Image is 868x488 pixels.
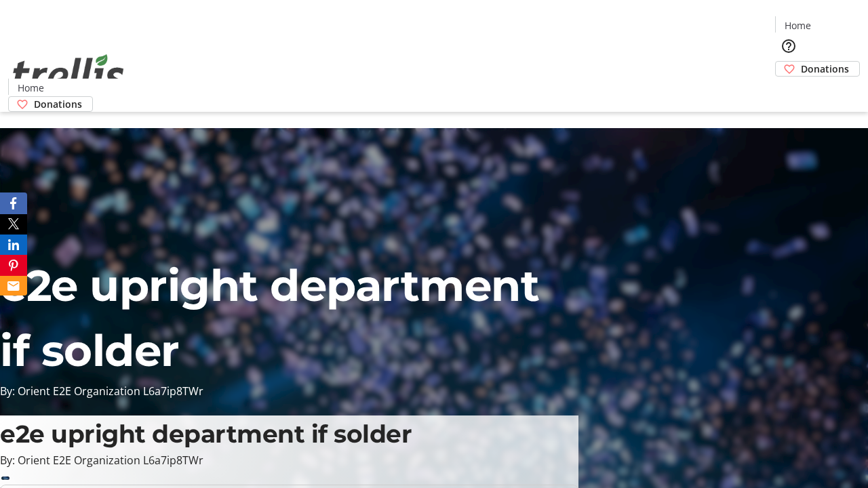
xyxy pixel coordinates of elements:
[775,61,860,77] a: Donations
[776,18,819,33] a: Home
[785,18,811,33] span: Home
[8,39,129,107] img: Orient E2E Organization L6a7ip8TWr's Logo
[34,97,82,111] span: Donations
[775,77,802,104] button: Cart
[18,81,44,95] span: Home
[775,33,802,60] button: Help
[8,96,93,112] a: Donations
[9,81,52,95] a: Home
[801,62,849,76] span: Donations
